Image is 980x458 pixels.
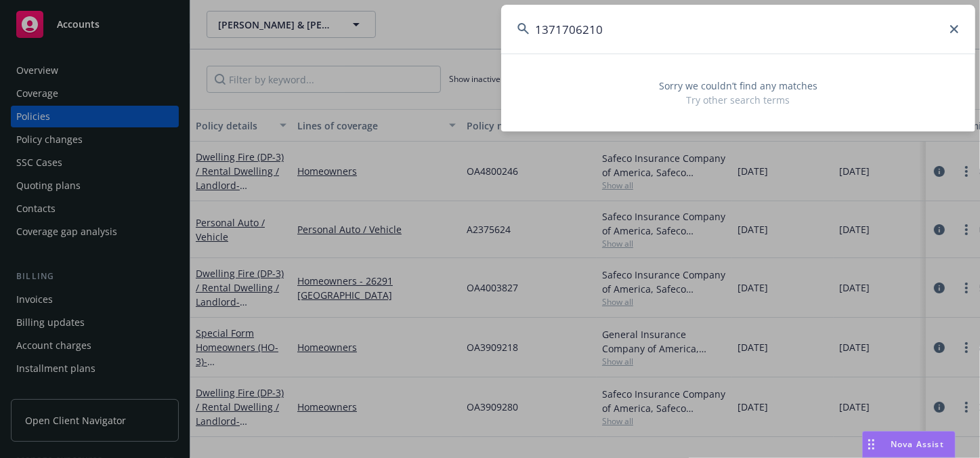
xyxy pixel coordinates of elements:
input: Search... [501,5,975,54]
span: Nova Assist [891,438,944,450]
span: Try other search terms [517,93,959,107]
span: Sorry we couldn’t find any matches [517,79,959,93]
div: Drag to move [863,432,880,457]
button: Nova Assist [862,431,956,458]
